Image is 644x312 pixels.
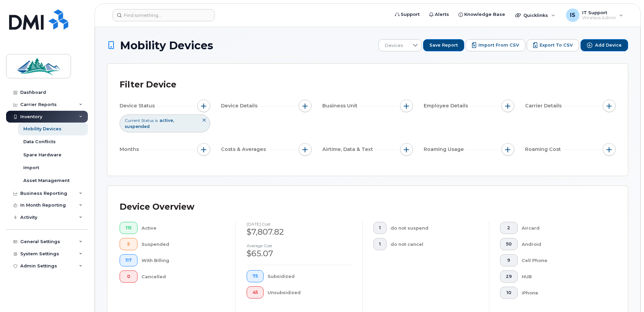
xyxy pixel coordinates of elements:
button: 5 [120,238,138,250]
span: Save Report [429,42,458,48]
button: Export to CSV [527,39,579,51]
button: 1 [373,238,387,250]
button: 1 [373,222,387,234]
button: Import from CSV [466,39,525,51]
div: Device Overview [120,198,194,216]
span: 117 [125,258,132,263]
button: 117 [120,254,138,266]
span: Add Device [595,42,622,48]
span: Months [120,146,141,153]
span: 0 [125,274,132,279]
div: Filter Device [120,76,176,94]
span: 50 [506,241,512,247]
span: 45 [252,290,258,295]
div: Active [142,222,225,234]
div: With Billing [142,254,225,266]
button: 10 [500,287,518,299]
span: Airtime, Data & Text [322,146,375,153]
button: 50 [500,238,518,250]
h4: Average cost [247,243,351,248]
div: Android [522,238,605,250]
div: $7,807.82 [247,226,351,238]
div: Cancelled [142,270,225,283]
span: Business Unit [322,102,360,109]
button: 9 [500,254,518,266]
span: Current Status [125,118,154,123]
span: 5 [125,241,132,247]
span: 10 [506,290,512,295]
button: 75 [247,270,264,282]
span: Employee Details [424,102,470,109]
span: 1 [379,225,381,231]
button: Add Device [580,39,628,51]
div: Subsidized [268,270,352,282]
span: 1 [379,241,381,247]
span: active [159,118,174,123]
span: Devices [379,40,409,52]
span: is [155,118,158,123]
span: 75 [252,274,258,279]
span: 115 [125,225,132,231]
span: Device Details [221,102,259,109]
span: Roaming Usage [424,146,466,153]
span: 29 [506,274,512,279]
div: iPhone [522,287,605,299]
span: Costs & Averages [221,146,268,153]
div: Cell Phone [522,254,605,266]
span: Mobility Devices [120,40,213,51]
div: Aircard [522,222,605,234]
span: Carrier Details [525,102,564,109]
div: do not suspend [391,222,478,234]
div: HUB [522,270,605,283]
span: 2 [506,225,512,231]
span: suspended [125,124,150,129]
span: 9 [506,258,512,263]
button: 2 [500,222,518,234]
div: Unsubsidized [268,286,352,298]
span: Roaming Cost [525,146,563,153]
button: 29 [500,270,518,283]
div: Suspended [142,238,225,250]
span: Device Status [120,102,157,109]
button: 0 [120,270,138,283]
button: 115 [120,222,138,234]
span: Export to CSV [540,42,573,48]
button: Save Report [423,39,464,51]
button: 45 [247,286,264,298]
div: $65.07 [247,248,351,259]
span: Import from CSV [478,42,519,48]
h4: [DATE] cost [247,222,351,226]
div: do not cancel [391,238,478,250]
